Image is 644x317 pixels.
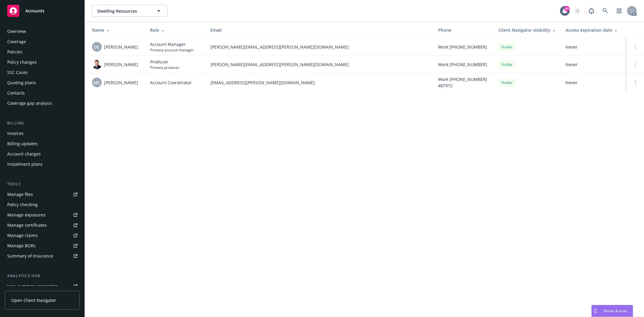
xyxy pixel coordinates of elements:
[5,281,80,291] a: Loss summary generator
[7,281,57,291] div: Loss summary generator
[7,68,28,77] div: SSC Cases
[7,231,38,240] div: Manage claims
[5,181,80,187] div: Tools
[5,273,80,279] div: Analytics hub
[5,47,80,57] a: Policies
[210,44,428,50] span: [PERSON_NAME][EMAIL_ADDRESS][PERSON_NAME][DOMAIN_NAME]
[7,190,33,199] div: Manage files
[613,5,625,17] a: Switch app
[591,305,633,317] button: Nova Assist
[564,6,570,11] div: 94
[5,210,80,220] a: Manage exposures
[104,44,138,50] span: [PERSON_NAME]
[5,68,80,77] a: SSC Cases
[7,149,41,159] div: Account charges
[7,159,43,169] div: Installment plans
[498,43,515,51] div: Visible
[97,8,149,14] span: Dwelling Resources
[7,78,36,88] div: Quoting plans
[150,65,180,70] span: Primary producer
[5,120,80,126] div: Billing
[150,27,201,33] div: Role
[7,220,47,230] div: Manage certificates
[92,5,168,17] button: Dwelling Resources
[11,297,56,303] span: Open Client Navigator
[150,47,194,53] span: Primary account manager
[566,61,622,68] span: Never
[5,88,80,98] a: Contacts
[94,44,100,50] span: DC
[25,8,44,13] span: Accounts
[7,47,22,57] div: Policies
[5,98,80,108] a: Coverage gap analysis
[585,5,598,17] a: Report a Bug
[566,44,622,50] span: Never
[5,159,80,169] a: Installment plans
[150,41,194,47] span: Account Manager
[92,27,140,33] div: Name
[5,2,80,19] a: Accounts
[7,129,24,138] div: Invoices
[150,59,180,65] span: Producer
[5,139,80,149] a: Billing updates
[7,251,53,261] div: Summary of insurance
[572,5,584,17] a: Start snowing
[7,88,25,98] div: Contacts
[5,241,80,251] a: Manage BORs
[7,139,38,149] div: Billing updates
[498,27,556,33] div: Client Navigator visibility
[438,61,487,68] span: Work [PHONE_NUMBER]
[566,79,622,86] span: Never
[5,27,80,36] a: Overview
[438,27,489,33] div: Phone
[599,5,611,17] a: Search
[7,200,38,210] div: Policy checking
[5,220,80,230] a: Manage certificates
[592,305,599,317] div: Drag to move
[5,251,80,261] a: Summary of insurance
[150,79,192,86] span: Account Coordinator
[104,79,138,86] span: [PERSON_NAME]
[5,129,80,138] a: Invoices
[210,79,428,86] span: [EMAIL_ADDRESS][PERSON_NAME][DOMAIN_NAME]
[7,27,26,36] div: Overview
[7,210,46,220] div: Manage exposures
[438,44,487,50] span: Work [PHONE_NUMBER]
[5,190,80,199] a: Manage files
[7,37,26,46] div: Coverage
[604,308,628,313] span: Nova Assist
[5,37,80,46] a: Coverage
[104,61,138,68] span: [PERSON_NAME]
[5,57,80,67] a: Policy changes
[498,61,515,68] div: Visible
[5,149,80,159] a: Account charges
[7,57,37,67] div: Policy changes
[7,241,36,251] div: Manage BORs
[94,79,100,86] span: MC
[7,98,52,108] div: Coverage gap analysis
[498,79,515,86] div: Visible
[5,231,80,240] a: Manage claims
[438,76,489,89] span: Work [PHONE_NUMBER] 487972
[92,59,102,69] img: photo
[5,78,80,88] a: Quoting plans
[566,27,622,33] div: Access expiration date
[210,27,428,33] div: Email
[210,61,428,68] span: [PERSON_NAME][EMAIL_ADDRESS][PERSON_NAME][DOMAIN_NAME]
[5,200,80,210] a: Policy checking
